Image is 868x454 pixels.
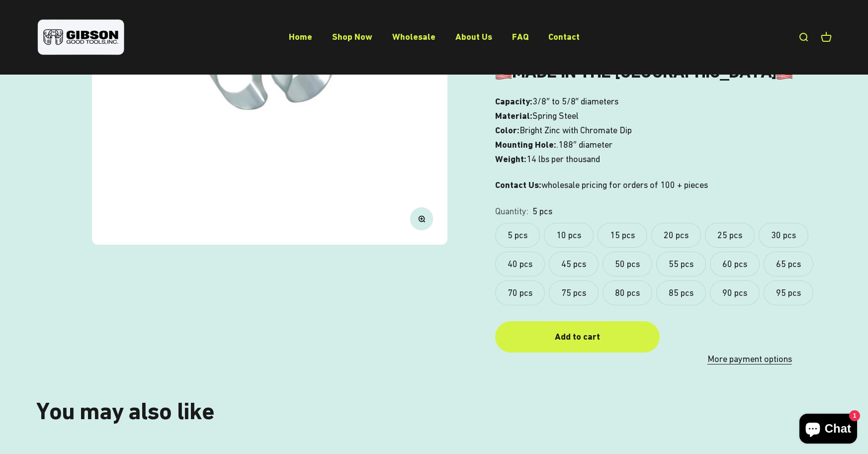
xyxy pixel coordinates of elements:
[495,94,832,166] p: 3/8″ to 5/8″ diameters Spring Steel Bright Zinc with Chromate Dip .188″ diameter 14 lbs per thousand
[495,321,659,353] button: Add to cart
[36,397,214,425] split-lines: You may also like
[289,31,312,42] a: Home
[512,31,528,42] a: FAQ
[668,352,832,366] a: More payment options
[495,110,532,121] strong: Material:
[796,414,860,446] inbox-online-store-chat: Shopify online store chat
[495,154,526,164] strong: Weight:
[495,180,541,190] strong: Contact Us:
[495,178,832,192] p: wholesale pricing for orders of 100 + pieces
[392,31,435,42] a: Wholesale
[495,204,528,219] legend: Quantity:
[668,321,832,343] iframe: PayPal-paypal
[455,31,492,42] a: About Us
[495,96,532,106] strong: Capacity:
[532,204,552,219] variant-option-value: 5 pcs
[515,330,639,344] div: Add to cart
[548,31,580,42] a: Contact
[495,139,556,150] strong: Mounting Hole:
[332,31,372,42] a: Shop Now
[495,125,520,135] strong: Color:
